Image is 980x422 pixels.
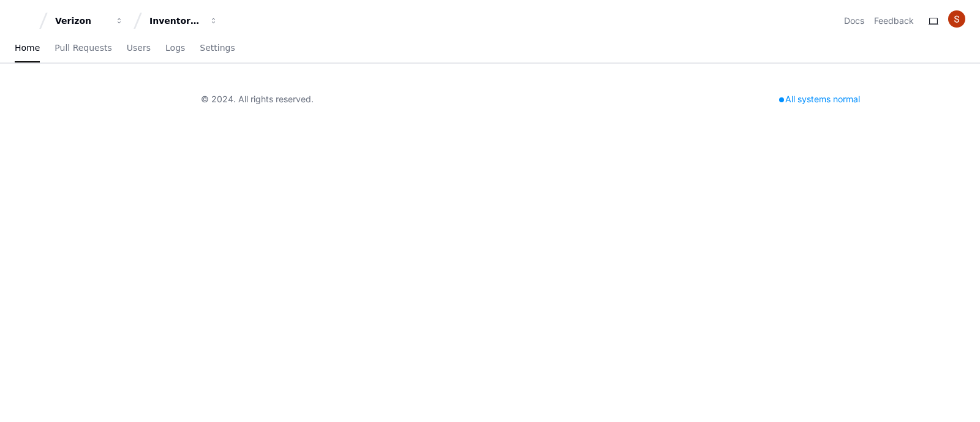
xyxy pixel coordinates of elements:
span: Settings [200,44,235,51]
span: Logs [165,44,185,51]
span: Home [15,44,40,51]
a: Home [15,34,40,62]
a: Docs [844,15,864,27]
a: Logs [165,34,185,62]
a: Pull Requests [55,34,111,62]
a: Settings [200,34,235,62]
div: Inventory Management [149,15,202,27]
div: © 2024. All rights reserved. [201,93,314,105]
img: ACg8ocLg2_KGMaESmVdPJoxlc_7O_UeM10l1C5GIc0P9QNRQFTV7=s96-c [948,10,965,28]
div: Verizon [55,15,108,27]
button: Feedback [874,15,914,27]
button: Inventory Management [145,10,223,32]
span: Users [127,44,151,51]
span: Pull Requests [55,44,111,51]
div: All systems normal [772,91,867,108]
button: Verizon [50,10,129,32]
a: Users [127,34,151,62]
